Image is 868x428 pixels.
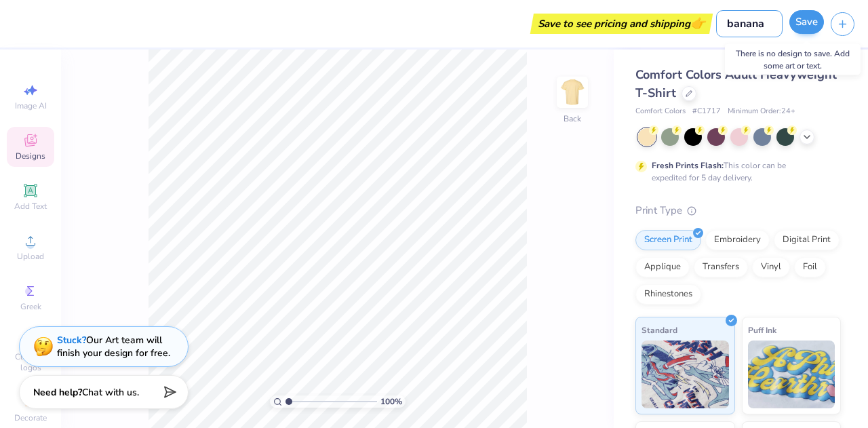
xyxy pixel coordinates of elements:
[14,412,47,423] span: Decorate
[694,257,748,277] div: Transfers
[57,334,170,359] div: Our Art team will finish your design for free.
[7,351,54,373] span: Clipart & logos
[534,14,709,34] div: Save to see pricing and shipping
[705,230,770,250] div: Embroidery
[635,106,686,117] span: Comfort Colors
[635,284,701,305] div: Rhinestones
[690,15,705,31] span: 👉
[748,341,835,408] img: Puff Ink
[635,257,690,277] div: Applique
[33,386,82,399] strong: Need help?
[635,203,841,218] div: Print Type
[725,44,861,75] div: There is no design to save. Add some art or text.
[82,386,139,399] span: Chat with us.
[728,106,795,117] span: Minimum Order: 24 +
[642,323,677,337] span: Standard
[635,230,701,250] div: Screen Print
[642,341,729,408] img: Standard
[15,100,47,111] span: Image AI
[380,395,402,408] span: 100 %
[559,79,586,106] img: Back
[564,113,581,125] div: Back
[652,160,724,171] strong: Fresh Prints Flash:
[789,10,824,34] button: Save
[716,10,783,37] input: Untitled Design
[57,334,86,347] strong: Stuck?
[692,106,721,117] span: # C1717
[652,159,818,184] div: This color can be expedited for 5 day delivery.
[794,257,826,277] div: Foil
[14,201,47,212] span: Add Text
[748,323,776,337] span: Puff Ink
[635,66,837,101] span: Comfort Colors Adult Heavyweight T-Shirt
[774,230,840,250] div: Digital Print
[752,257,790,277] div: Vinyl
[17,251,44,262] span: Upload
[20,301,41,312] span: Greek
[16,151,45,161] span: Designs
